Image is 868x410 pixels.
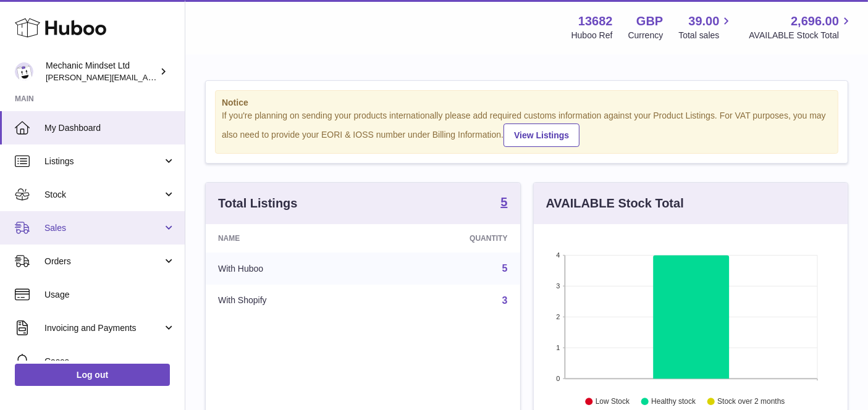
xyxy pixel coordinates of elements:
text: 1 [556,344,560,351]
a: Log out [15,364,170,386]
text: Healthy stock [651,397,696,406]
span: 2,696.00 [791,13,839,30]
a: View Listings [504,123,579,147]
a: 3 [502,295,508,306]
span: Sales [44,222,162,234]
span: My Dashboard [44,122,175,134]
text: 4 [556,251,560,259]
strong: 5 [500,196,507,208]
span: Usage [44,289,175,301]
span: Invoicing and Payments [44,322,162,334]
th: Name [206,224,375,253]
strong: Notice [222,97,832,109]
img: jelaine@mechanicmindset.com [15,62,33,81]
div: Mechanic Mindset Ltd [46,60,157,83]
text: Stock over 2 months [717,397,785,406]
h3: AVAILABLE Stock Total [546,195,684,212]
span: Stock [44,189,162,201]
span: 39.00 [688,13,719,30]
span: [PERSON_NAME][EMAIL_ADDRESS][DOMAIN_NAME] [46,72,248,82]
strong: GBP [636,13,663,30]
span: Cases [44,356,175,367]
text: Low Stock [595,397,630,406]
a: 2,696.00 AVAILABLE Stock Total [749,13,853,41]
div: Huboo Ref [571,30,613,41]
div: Currency [628,30,664,41]
th: Quantity [375,224,520,253]
text: 2 [556,313,560,320]
text: 0 [556,375,560,382]
strong: 13682 [578,13,613,30]
span: Orders [44,256,162,267]
text: 3 [556,282,560,290]
td: With Shopify [206,285,375,317]
span: Listings [44,156,162,167]
a: 5 [502,263,508,274]
td: With Huboo [206,253,375,285]
div: If you're planning on sending your products internationally please add required customs informati... [222,110,832,147]
a: 39.00 Total sales [678,13,733,41]
h3: Total Listings [218,195,298,212]
span: Total sales [678,30,733,41]
a: 5 [500,196,507,211]
span: AVAILABLE Stock Total [749,30,853,41]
